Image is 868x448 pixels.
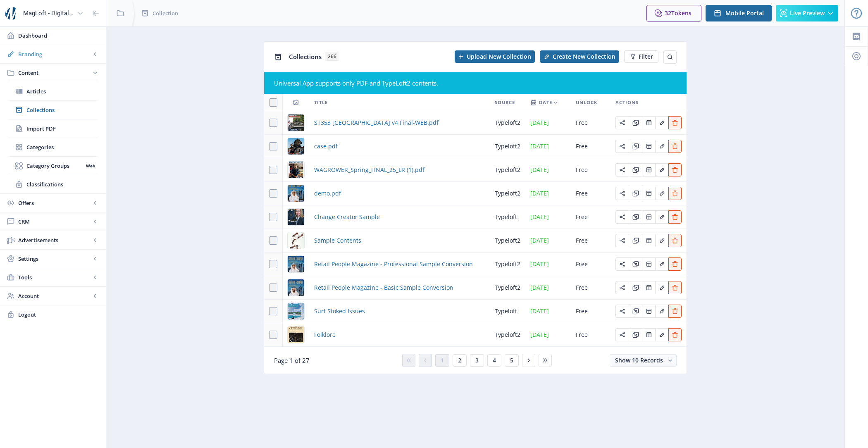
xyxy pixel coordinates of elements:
[490,111,525,135] td: typeloft2
[288,326,304,343] img: 81038902-0be0-491c-9b90-94099332fab7.jpg
[18,236,91,244] span: Advertisements
[288,232,304,249] img: 391b3eaa-5ab7-4cdf-883c-66024dbc872f.png
[525,135,571,158] td: [DATE]
[490,276,525,300] td: typeloft2
[571,323,610,347] td: Free
[495,98,515,107] span: Source
[668,212,682,220] a: Edit page
[18,31,99,40] span: Dashboard
[655,165,668,173] a: Edit page
[642,189,655,197] a: Edit page
[435,354,449,367] button: 1
[18,217,91,226] span: CRM
[314,283,453,293] a: Retail People Magazine - Basic Sample Conversion
[615,236,629,244] a: Edit page
[26,124,98,133] span: Import PDF
[642,142,655,150] a: Edit page
[571,276,610,300] td: Free
[288,185,304,202] img: 8c3137c1-0e5c-4150-9ef0-12a45721dabb.jpg
[314,212,380,222] a: Change Creator Sample
[18,69,91,77] span: Content
[490,135,525,158] td: typeloft2
[458,357,461,364] span: 2
[288,114,304,131] img: 71d85ed1-1977-4cd6-9da7-dbdd4ff38111.jpg
[540,50,619,63] button: Create New Collection
[453,354,467,367] button: 2
[325,52,339,61] span: 266
[539,98,552,107] span: Date
[642,260,655,267] a: Edit page
[615,118,629,126] a: Edit page
[525,182,571,205] td: [DATE]
[288,256,304,272] img: bb4f057e-f87b-48a0-9d1f-33cb564c5957.jpg
[314,165,424,175] a: WAGROWER_Spring_FINAL_25_LR (1).pdf
[629,260,642,267] a: Edit page
[629,142,642,150] a: Edit page
[624,50,658,63] button: Filter
[655,236,668,244] a: Edit page
[642,236,655,244] a: Edit page
[493,357,496,364] span: 4
[18,273,91,281] span: Tools
[629,330,642,338] a: Edit page
[83,162,98,170] nb-badge: Web
[571,253,610,276] td: Free
[706,5,772,21] button: Mobile Portal
[642,165,655,173] a: Edit page
[8,119,98,138] a: Import PDF
[490,158,525,182] td: typeloft2
[525,205,571,229] td: [DATE]
[525,276,571,300] td: [DATE]
[576,98,597,107] span: Unlock
[525,111,571,135] td: [DATE]
[490,229,525,253] td: typeloft2
[571,229,610,253] td: Free
[553,53,615,60] span: Create New Collection
[26,143,98,151] span: Categories
[790,10,825,17] span: Live Preview
[639,53,653,60] span: Filter
[441,357,444,364] span: 1
[5,7,18,20] img: properties.app_icon.png
[8,157,98,175] a: Category GroupsWeb
[288,209,304,225] img: cover.jpg
[314,330,336,340] a: Folklore
[314,118,439,128] a: ST353 [GEOGRAPHIC_DATA] v4 Final-WEB.pdf
[535,50,619,63] a: New page
[490,323,525,347] td: typeloft2
[629,189,642,197] a: Edit page
[655,283,668,291] a: Edit page
[655,212,668,220] a: Edit page
[153,9,178,17] span: Collection
[642,283,655,291] a: Edit page
[725,10,764,17] span: Mobile Portal
[470,354,484,367] button: 3
[505,354,519,367] button: 5
[26,87,98,95] span: Articles
[525,253,571,276] td: [DATE]
[314,259,473,269] span: Retail People Magazine - Professional Sample Conversion
[18,292,91,300] span: Account
[655,260,668,267] a: Edit page
[610,354,677,367] button: Show 10 Records
[18,255,91,263] span: Settings
[23,4,74,22] div: MagLoft - Digital Magazine
[288,162,304,178] img: 2b953b81-8ef2-4526-9db5-d76aa5a3b0e1.jpg
[26,106,98,114] span: Collections
[475,357,479,364] span: 3
[525,300,571,323] td: [DATE]
[615,212,629,220] a: Edit page
[668,118,682,126] a: Edit page
[615,356,663,364] span: Show 10 Records
[26,180,98,188] span: Classifications
[615,98,639,107] span: Actions
[629,283,642,291] a: Edit page
[629,236,642,244] a: Edit page
[525,158,571,182] td: [DATE]
[18,50,91,58] span: Branding
[314,236,361,245] span: Sample Contents
[655,189,668,197] a: Edit page
[490,300,525,323] td: typeloft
